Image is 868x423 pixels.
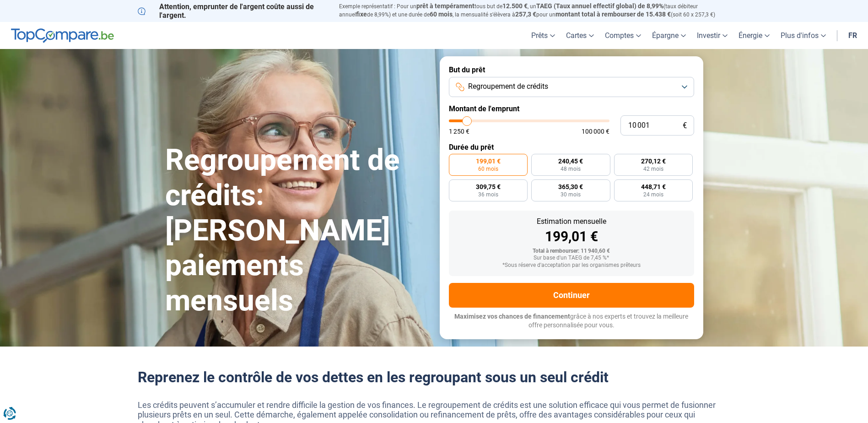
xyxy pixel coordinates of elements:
[643,166,663,172] span: 42 mois
[11,28,114,43] img: TopCompare
[536,2,663,10] span: TAEG (Taux annuel effectif global) de 8,99%
[502,2,528,10] span: 12.500 €
[449,128,469,135] span: 1 250 €
[356,11,367,18] span: fixe
[449,143,694,152] label: Durée du prêt
[449,104,694,113] label: Montant de l'emprunt
[643,192,663,197] span: 24 mois
[430,11,453,18] span: 60 mois
[641,158,666,164] span: 270,12 €
[339,2,731,19] p: Exemple représentatif : Pour un tous but de , un (taux débiteur annuel de 8,99%) et une durée de ...
[555,11,671,18] span: montant total à rembourser de 15.438 €
[449,65,694,74] label: But du prêt
[468,81,548,92] span: Regroupement de crédits
[476,184,501,190] span: 309,75 €
[456,255,687,261] div: Sur base d'un TAEG de 7,45 %*
[526,22,561,49] a: Prêts
[582,128,609,135] span: 100 000 €
[558,184,583,190] span: 365,30 €
[138,2,328,20] p: Attention, emprunter de l'argent coûte aussi de l'argent.
[733,22,775,49] a: Énergie
[456,230,687,244] div: 199,01 €
[449,77,694,97] button: Regroupement de crédits
[561,192,581,197] span: 30 mois
[561,166,581,172] span: 48 mois
[449,312,694,330] p: grâce à nos experts et trouvez la meilleure offre personnalisée pour vous.
[775,22,831,49] a: Plus d'infos
[683,122,687,130] span: €
[165,143,429,319] h1: Regroupement de crédits: [PERSON_NAME] paiements mensuels
[843,22,863,49] a: fr
[599,22,647,49] a: Comptes
[478,192,498,197] span: 36 mois
[138,369,731,386] h2: Reprenez le contrôle de vos dettes en les regroupant sous un seul crédit
[456,248,687,255] div: Total à rembourser: 11 940,60 €
[456,262,687,269] div: *Sous réserve d'acceptation par les organismes prêteurs
[558,158,583,164] span: 240,45 €
[641,184,666,190] span: 448,71 €
[691,22,733,49] a: Investir
[416,2,474,10] span: prêt à tempérament
[561,22,599,49] a: Cartes
[476,158,501,164] span: 199,01 €
[456,218,687,225] div: Estimation mensuelle
[478,166,498,172] span: 60 mois
[647,22,691,49] a: Épargne
[454,313,570,320] span: Maximisez vos chances de financement
[515,11,536,18] span: 257,3 €
[449,283,694,308] button: Continuer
